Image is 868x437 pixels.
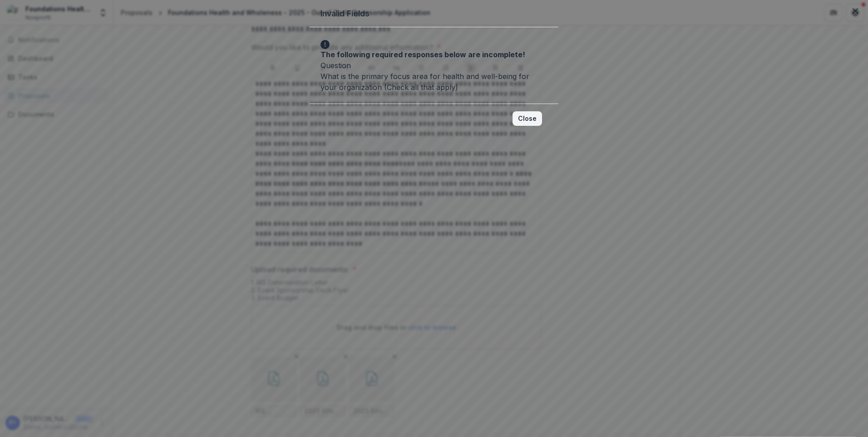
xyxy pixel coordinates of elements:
[513,111,542,126] button: Close
[321,60,547,71] div: Question
[321,49,544,60] div: The following required responses below are incomplete!
[321,71,547,93] div: What is the primary focus area for health and well-being for your organization (Check all that ap...
[848,4,863,18] button: Close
